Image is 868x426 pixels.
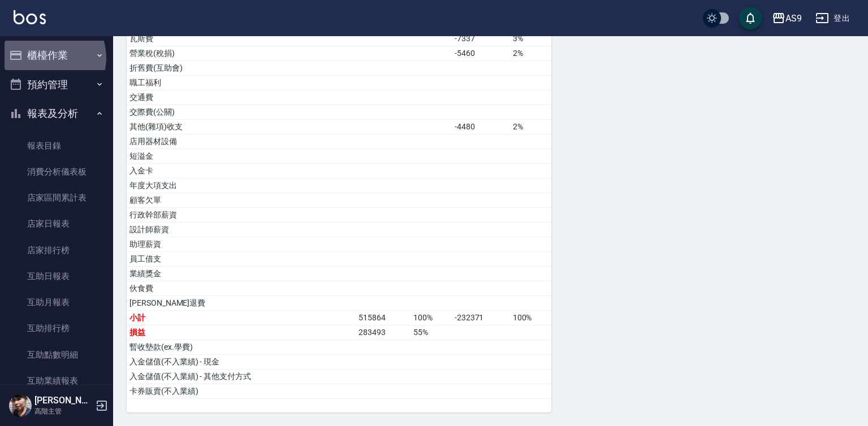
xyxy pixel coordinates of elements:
td: 業績獎金 [127,267,356,281]
td: 2% [510,46,551,61]
a: 互助業績報表 [5,368,109,394]
a: 消費分析儀表板 [5,159,109,185]
a: 互助日報表 [5,263,109,289]
td: 店用器材設備 [127,134,356,149]
td: 交通費 [127,90,356,105]
a: 店家排行榜 [5,237,109,263]
td: 營業稅(稅捐) [127,46,356,61]
p: 高階主管 [34,406,92,416]
td: 入金卡 [127,164,356,179]
button: 預約管理 [5,70,109,99]
a: 報表目錄 [5,133,109,159]
td: -4480 [452,120,510,134]
button: AS9 [767,7,806,30]
td: 折舊費(互助會) [127,61,356,76]
td: 交際費(公關) [127,105,356,120]
td: -5460 [452,46,510,61]
td: 伙食費 [127,281,356,296]
td: -232371 [452,311,510,325]
td: 職工福利 [127,76,356,90]
a: 店家區間累計表 [5,185,109,211]
button: 報表及分析 [5,99,109,128]
td: 顧客欠單 [127,193,356,208]
button: 登出 [811,8,854,29]
td: 員工借支 [127,252,356,267]
td: 瓦斯費 [127,32,356,46]
a: 互助月報表 [5,289,109,315]
td: 短溢金 [127,149,356,164]
td: 年度大項支出 [127,179,356,193]
td: 其他(雜項)收支 [127,120,356,134]
td: 小計 [127,311,356,325]
td: 設計師薪資 [127,223,356,237]
td: 助理薪資 [127,237,356,252]
button: 櫃檯作業 [5,41,109,70]
img: Logo [14,10,46,24]
button: save [739,7,762,29]
td: 入金儲值(不入業績) - 現金 [127,355,356,370]
td: 283493 [356,325,410,340]
img: Person [9,394,32,417]
h5: [PERSON_NAME] [34,395,92,406]
td: 損益 [127,325,356,340]
a: 互助點數明細 [5,342,109,368]
td: 55 % [411,325,452,340]
td: 行政幹部薪資 [127,208,356,223]
td: 515864 [356,311,410,325]
td: -7337 [452,32,510,46]
td: 2% [510,120,551,134]
td: 100% [411,311,452,325]
td: 暫收墊款(ex.學費) [127,340,356,355]
td: 100% [510,311,551,325]
td: [PERSON_NAME]退費 [127,296,356,311]
td: 3% [510,32,551,46]
td: 入金儲值(不入業績) - 其他支付方式 [127,370,356,384]
div: AS9 [785,11,802,25]
td: 卡券販賣(不入業績) [127,384,356,399]
a: 店家日報表 [5,211,109,237]
a: 互助排行榜 [5,315,109,341]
